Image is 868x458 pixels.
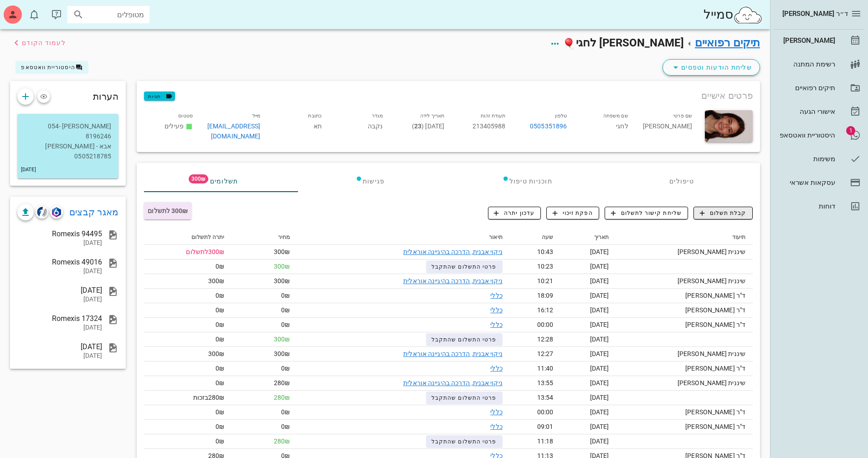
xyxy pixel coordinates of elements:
[490,423,502,430] a: כללי
[774,148,864,170] a: משימות
[733,6,763,24] img: SmileCloud logo
[636,108,699,147] div: [PERSON_NAME]
[69,205,119,219] a: מאגר קבצים
[52,207,61,217] img: romexis logo
[685,423,745,430] span: ד"ר [PERSON_NAME]
[412,122,444,130] span: [DATE] ( )
[403,248,503,255] a: ניקוי אבנית, הדרכה בהיגיינה אוראלית
[590,350,609,357] span: [DATE]
[426,392,503,404] button: פרטי התשלום שהתקבל
[151,291,224,300] div: 0₪
[481,113,506,119] small: תעודת זהות
[274,277,290,285] span: 300₪
[510,230,561,245] th: שעה
[473,122,506,130] span: 213405988
[590,365,609,372] span: [DATE]
[530,121,567,131] a: 0505351896
[274,263,290,270] span: 300₪
[555,113,567,119] small: טלפון
[203,178,238,184] span: תשלומים
[490,408,502,416] a: כללי
[777,37,835,44] div: [PERSON_NAME]
[777,203,835,210] div: דוחות
[590,394,609,401] span: [DATE]
[274,336,290,343] span: 300₪
[546,207,599,219] button: הפקת זיכוי
[590,263,609,270] span: [DATE]
[774,124,864,146] a: תגהיסטוריית וואטסאפ
[777,108,835,115] div: אישורי הגעה
[488,207,541,219] button: עדכון יתרה
[313,122,322,130] span: תא
[193,394,209,401] span: בזכות
[590,438,609,445] span: [DATE]
[431,395,497,401] span: פרטי התשלום שהתקבל
[732,234,746,240] span: תיעוד
[673,113,692,119] small: שם פרטי
[403,350,503,357] a: ניקוי אבנית, הדרכה בהיגיינה אוראלית
[17,314,102,323] div: Romexis 17324
[21,165,36,175] small: [DATE]
[17,267,102,275] div: [DATE]
[774,30,864,51] a: [PERSON_NAME]
[537,292,554,299] span: 18:09
[25,121,111,161] p: [PERSON_NAME] 054-8196246 אבא - [PERSON_NAME] 0505218785
[537,394,554,401] span: 13:54
[17,342,102,351] div: [DATE]
[590,321,609,328] span: [DATE]
[329,108,390,147] div: נקבה
[420,113,444,119] small: תאריך לידה
[151,262,224,271] div: 0₪
[281,321,290,328] span: 0₪
[605,207,688,219] button: שליחת קישור לתשלום
[372,113,383,119] small: מגדר
[564,38,576,50] img: ballon.2b982a8d.png
[542,234,553,240] span: שעה
[297,170,443,192] div: פגישות
[17,295,102,303] div: [DATE]
[700,209,747,217] span: קבלת תשלום
[15,61,88,74] button: היסטוריית וואטסאפ
[151,335,224,344] div: 0₪
[678,277,745,285] span: שיננית [PERSON_NAME]
[611,209,682,217] span: שליחת קישור לתשלום
[695,36,760,49] a: תיקים רפואיים
[151,320,224,330] div: 0₪
[431,264,497,270] span: פרטי התשלום שהתקבל
[590,379,609,387] span: [DATE]
[704,5,763,25] div: סמייל
[274,379,290,387] span: 280₪
[274,438,290,445] span: 280₪
[537,350,554,357] span: 12:27
[494,209,535,217] span: עדכון יתרה
[36,206,48,219] button: cliniview logo
[678,379,745,387] span: שיננית [PERSON_NAME]
[777,155,835,163] div: משימות
[590,292,609,299] span: [DATE]
[537,379,554,387] span: 13:55
[490,306,502,314] a: כללי
[774,195,864,217] a: דוחות
[21,64,75,71] span: היסטוריית וואטסאפ
[537,321,554,328] span: 00:00
[590,423,609,430] span: [DATE]
[426,435,503,448] button: פרטי התשלום שהתקבל
[178,113,193,119] small: סטטוס
[590,248,609,255] span: [DATE]
[774,101,864,122] a: אישורי הגעה
[553,209,593,217] span: הפקת זיכוי
[151,393,224,402] div: 280₪
[537,248,554,255] span: 10:43
[490,292,502,299] a: כללי
[414,122,421,130] strong: 23
[144,92,175,101] button: תגיות
[590,336,609,343] span: [DATE]
[616,230,753,245] th: תיעוד
[537,277,554,285] span: 10:21
[537,408,554,416] span: 00:00
[274,350,290,357] span: 300₪
[28,9,32,13] span: תג
[537,438,554,445] span: 11:18
[701,88,753,103] span: פרטים אישיים
[37,207,47,217] img: cliniview logo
